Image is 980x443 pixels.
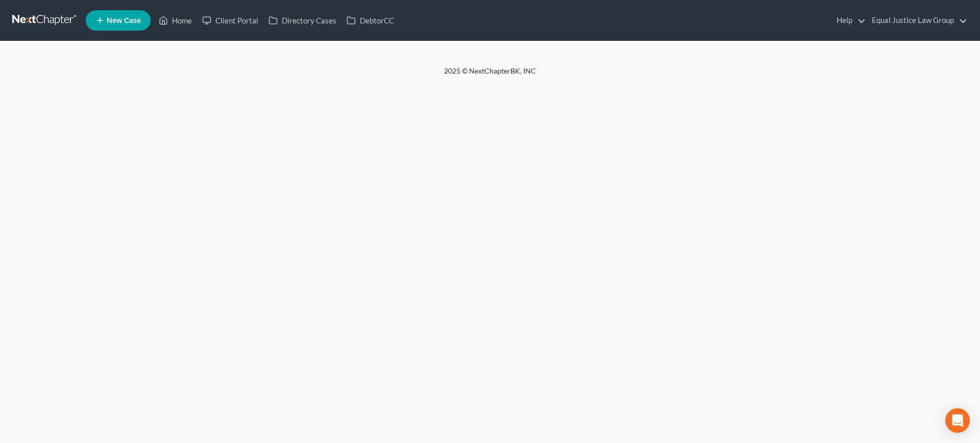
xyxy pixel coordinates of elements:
a: Home [154,11,197,30]
a: DebtorCC [341,11,399,30]
div: Open Intercom Messenger [945,408,970,433]
new-legal-case-button: New Case [86,10,151,31]
a: Directory Cases [263,11,341,30]
a: Equal Justice Law Group [867,11,967,30]
a: Help [831,11,866,30]
a: Client Portal [197,11,263,30]
div: 2025 © NextChapterBK, INC [199,66,781,84]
